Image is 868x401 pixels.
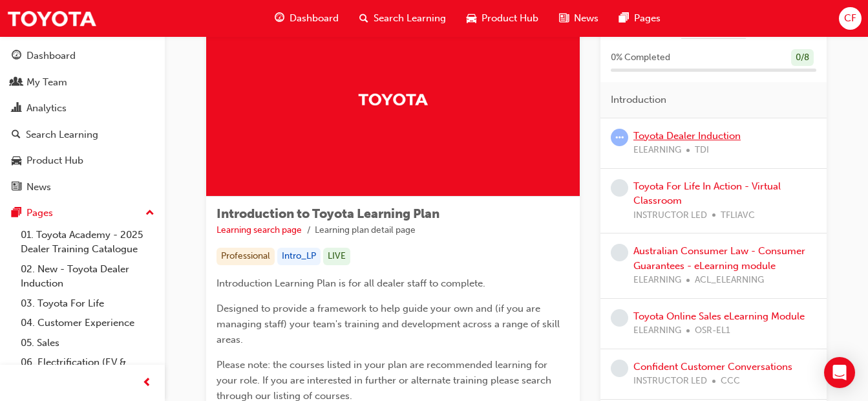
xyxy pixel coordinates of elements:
div: LIVE [323,248,350,265]
a: 01. Toyota Academy - 2025 Dealer Training Catalogue [16,225,160,259]
a: Australian Consumer Law - Consumer Guarantees - eLearning module [633,245,805,272]
a: car-iconProduct Hub [456,5,549,32]
a: Toyota Online Sales eLearning Module [633,310,805,322]
span: chart-icon [12,103,21,114]
span: Introduction to Toyota Learning Plan [217,206,439,221]
a: guage-iconDashboard [264,5,349,32]
a: Product Hub [5,149,160,173]
button: Pages [5,201,160,225]
span: guage-icon [12,50,21,62]
span: Introduction Learning Plan is for all dealer staff to complete. [217,277,485,289]
span: Introduction [611,92,666,107]
span: INSTRUCTOR LED [633,374,707,389]
a: Dashboard [5,44,160,68]
div: My Team [26,75,67,90]
span: pages-icon [619,10,629,27]
a: My Team [5,70,160,94]
span: learningRecordVerb_NONE-icon [611,309,628,327]
div: Professional [217,248,275,265]
span: people-icon [12,77,21,89]
span: CF [844,11,856,26]
button: DashboardMy TeamAnalyticsSearch LearningProduct HubNews [5,41,160,201]
a: 05. Sales [16,333,160,353]
span: ELEARNING [633,323,681,338]
div: Dashboard [26,49,76,63]
span: TFLIAVC [721,208,755,223]
span: guage-icon [275,10,284,27]
div: Search Learning [26,127,98,142]
span: CCC [721,374,740,389]
span: Search Learning [374,11,446,26]
div: 0 / 8 [791,49,814,67]
img: Trak [357,88,429,111]
span: learningRecordVerb_NONE-icon [611,179,628,197]
span: ELEARNING [633,143,681,158]
span: ACL_ELEARNING [695,273,764,288]
li: Learning plan detail page [315,223,416,238]
a: Search Learning [5,123,160,147]
span: Dashboard [290,11,339,26]
a: 04. Customer Experience [16,313,160,333]
span: INSTRUCTOR LED [633,208,707,223]
a: Toyota Dealer Induction [633,130,741,142]
a: 02. New - Toyota Dealer Induction [16,259,160,294]
a: Analytics [5,96,160,120]
span: car-icon [12,155,21,167]
span: learningRecordVerb_NONE-icon [611,360,628,377]
a: 06. Electrification (EV & Hybrid) [16,352,160,387]
a: pages-iconPages [609,5,671,32]
a: 03. Toyota For Life [16,294,160,314]
a: Confident Customer Conversations [633,361,792,373]
span: search-icon [12,129,21,141]
div: Intro_LP [277,248,321,265]
span: News [574,11,598,26]
span: learningRecordVerb_NONE-icon [611,244,628,261]
div: Analytics [26,101,67,116]
a: News [5,175,160,199]
a: Toyota For Life In Action - Virtual Classroom [633,180,781,207]
span: pages-icon [12,208,21,219]
span: news-icon [12,182,21,193]
span: prev-icon [142,375,152,391]
span: ELEARNING [633,273,681,288]
div: Pages [26,206,53,221]
span: TDI [695,143,709,158]
a: news-iconNews [549,5,609,32]
span: Pages [634,11,661,26]
span: 0 % Completed [611,50,670,65]
span: learningRecordVerb_ATTEMPT-icon [611,129,628,146]
span: car-icon [467,10,476,27]
span: Designed to provide a framework to help guide your own and (if you are managing staff) your team'... [217,303,562,345]
span: up-icon [145,205,154,222]
div: Open Intercom Messenger [824,357,855,388]
button: CF [839,7,862,30]
img: Trak [6,4,97,33]
span: OSR-EL1 [695,323,730,338]
span: search-icon [359,10,368,27]
span: Product Hub [482,11,538,26]
a: search-iconSearch Learning [349,5,456,32]
div: Product Hub [26,153,83,168]
div: News [26,180,51,195]
span: news-icon [559,10,569,27]
a: Learning search page [217,224,302,235]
